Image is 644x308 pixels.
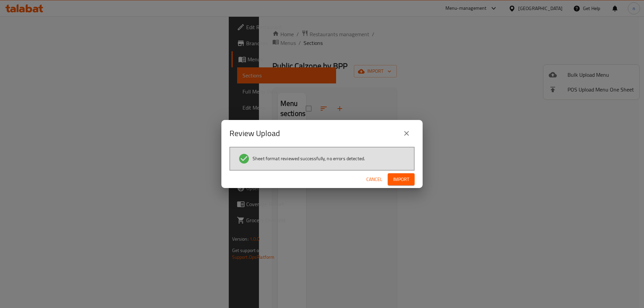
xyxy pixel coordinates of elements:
[366,175,382,184] span: Cancel
[388,173,415,186] button: Import
[229,128,280,139] h2: Review Upload
[253,155,365,162] span: Sheet format reviewed successfully, no errors detected.
[393,175,409,184] span: Import
[398,125,415,141] button: close
[364,173,385,186] button: Cancel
